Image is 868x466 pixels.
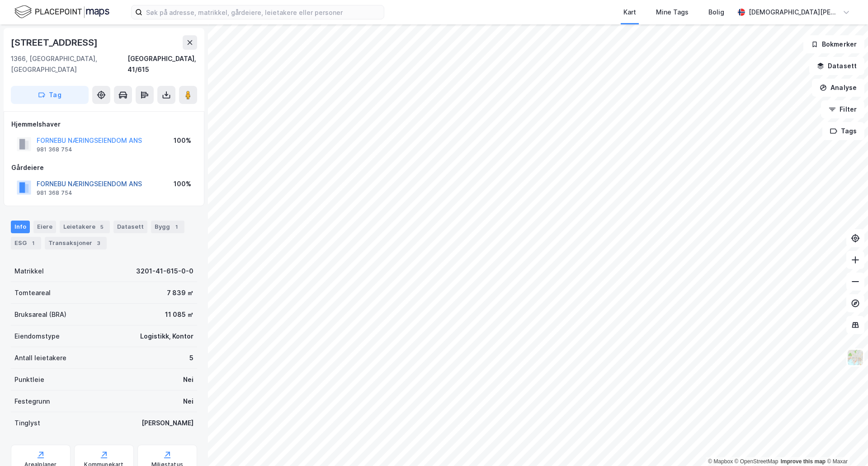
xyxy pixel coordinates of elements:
[142,5,384,19] input: Søk på adresse, matrikkel, gårdeiere, leietakere eller personer
[809,57,864,75] button: Datasett
[847,349,864,366] img: Z
[45,237,107,249] div: Transaksjoner
[821,100,864,118] button: Filter
[14,331,60,342] div: Eiendomstype
[14,266,44,277] div: Matrikkel
[735,458,778,465] a: OpenStreetMap
[14,309,66,320] div: Bruksareal (BRA)
[11,35,99,50] div: [STREET_ADDRESS]
[708,458,733,465] a: Mapbox
[708,7,724,18] div: Bolig
[183,374,193,385] div: Nei
[11,162,197,173] div: Gårdeiere
[167,287,193,298] div: 7 839 ㎡
[37,189,72,197] div: 981 368 754
[823,423,868,466] iframe: Chat Widget
[140,331,193,342] div: Logistikk, Kontor
[97,222,106,231] div: 5
[151,221,184,233] div: Bygg
[14,374,44,385] div: Punktleie
[623,7,636,18] div: Kart
[60,221,110,233] div: Leietakere
[14,418,40,428] div: Tinglyst
[803,35,864,53] button: Bokmerker
[33,221,56,233] div: Eiere
[127,53,197,75] div: [GEOGRAPHIC_DATA], 41/615
[165,309,193,320] div: 11 085 ㎡
[11,86,89,104] button: Tag
[183,396,193,407] div: Nei
[11,119,197,130] div: Hjemmelshaver
[174,179,191,189] div: 100%
[14,353,66,363] div: Antall leietakere
[94,239,103,248] div: 3
[136,266,193,277] div: 3201-41-615-0-0
[749,7,839,18] div: [DEMOGRAPHIC_DATA][PERSON_NAME]
[142,418,193,428] div: [PERSON_NAME]
[28,239,38,248] div: 1
[11,53,127,75] div: 1366, [GEOGRAPHIC_DATA], [GEOGRAPHIC_DATA]
[14,4,109,20] img: logo.f888ab2527a4732fd821a326f86c7f29.svg
[822,122,864,140] button: Tags
[823,423,868,466] div: Kontrollprogram for chat
[172,222,181,231] div: 1
[113,221,147,233] div: Datasett
[174,135,191,146] div: 100%
[11,237,41,249] div: ESG
[781,458,826,465] a: Improve this map
[37,146,72,153] div: 981 368 754
[14,396,50,407] div: Festegrunn
[14,287,51,298] div: Tomteareal
[656,7,689,18] div: Mine Tags
[812,79,864,97] button: Analyse
[189,353,193,363] div: 5
[11,221,30,233] div: Info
